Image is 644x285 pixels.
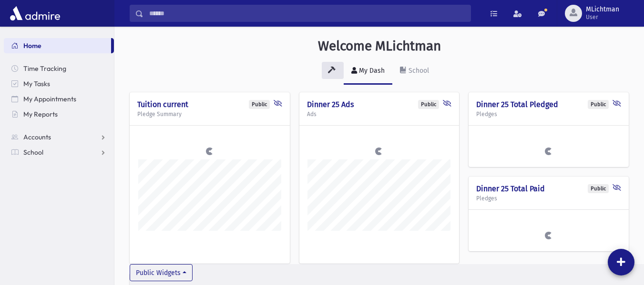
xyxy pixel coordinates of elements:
span: School [23,148,43,157]
h5: Pledge Summary [137,111,282,118]
h4: Tuition current [137,100,282,109]
span: User [586,13,619,21]
div: Public [588,100,609,109]
div: Public [588,184,609,193]
h4: Dinner 25 Ads [307,100,452,109]
a: School [4,145,114,160]
div: Public [418,100,439,109]
h5: Ads [307,111,452,118]
div: School [407,67,429,75]
input: Search [143,5,470,22]
a: Home [4,38,111,53]
a: My Dash [344,58,392,85]
h3: Welcome MLichtman [318,38,441,54]
span: Time Tracking [23,64,66,73]
span: My Appointments [23,95,76,103]
div: Public [249,100,270,109]
div: My Dash [357,67,385,75]
h4: Dinner 25 Total Pledged [476,100,621,109]
a: School [392,58,437,85]
h4: Dinner 25 Total Paid [476,184,621,193]
h5: Pledges [476,111,621,118]
span: My Reports [23,110,58,118]
button: Public Widgets [130,264,193,281]
a: My Reports [4,107,114,122]
a: My Appointments [4,91,114,107]
a: My Tasks [4,76,114,91]
h5: Pledges [476,195,621,202]
a: Accounts [4,129,114,145]
span: Home [23,41,41,50]
span: MLichtman [586,6,619,13]
span: Accounts [23,133,51,141]
img: AdmirePro [8,4,62,23]
span: My Tasks [23,79,50,88]
a: Time Tracking [4,61,114,76]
